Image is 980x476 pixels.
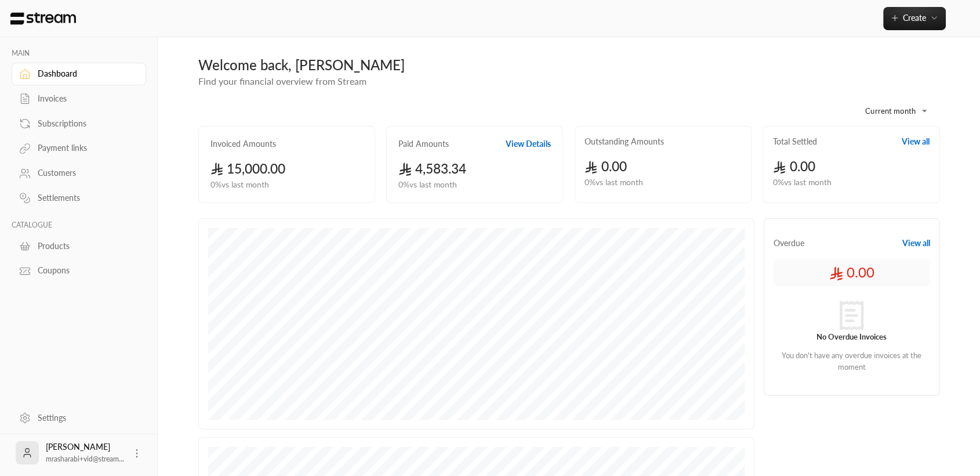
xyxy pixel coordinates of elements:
[585,136,664,147] h2: Outstanding Amounts
[903,13,926,23] span: Create
[38,167,132,179] div: Customers
[46,455,124,463] span: mrasharabi+vid@stream...
[38,118,132,129] div: Subscriptions
[12,406,146,429] a: Settings
[398,179,457,191] span: 0 % vs last month
[38,192,132,204] div: Settlements
[210,138,276,150] h2: Invoiced Amounts
[210,179,269,191] span: 0 % vs last month
[198,56,940,74] div: Welcome back, [PERSON_NAME]
[12,88,146,110] a: Invoices
[398,161,466,176] span: 4,583.34
[902,136,930,147] button: View all
[198,75,366,86] span: Find your financial overview from Stream
[38,68,132,80] div: Dashboard
[12,112,146,135] a: Subscriptions
[816,332,887,341] strong: No Overdue Invoices
[398,138,449,150] h2: Paid Amounts
[38,93,132,104] div: Invoices
[12,235,146,257] a: Products
[12,49,146,58] p: MAIN
[773,136,817,147] h2: Total Settled
[829,263,874,282] span: 0.00
[12,221,146,230] p: CATALOGUE
[38,265,132,276] div: Coupons
[773,158,815,174] span: 0.00
[12,162,146,185] a: Customers
[774,237,804,249] span: Overdue
[12,63,146,85] a: Dashboard
[210,161,286,176] span: 15,000.00
[38,240,132,252] div: Products
[883,7,946,30] button: Create
[506,138,551,150] button: View Details
[847,96,934,126] div: Current month
[585,176,643,189] span: 0 % vs last month
[46,441,124,464] div: [PERSON_NAME]
[12,187,146,210] a: Settlements
[779,350,924,373] p: You don't have any overdue invoices at the moment
[773,176,832,189] span: 0 % vs last month
[585,158,627,174] span: 0.00
[9,12,77,25] img: Logo
[38,142,132,154] div: Payment links
[902,237,930,249] button: View all
[12,259,146,282] a: Coupons
[12,137,146,160] a: Payment links
[38,412,132,424] div: Settings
